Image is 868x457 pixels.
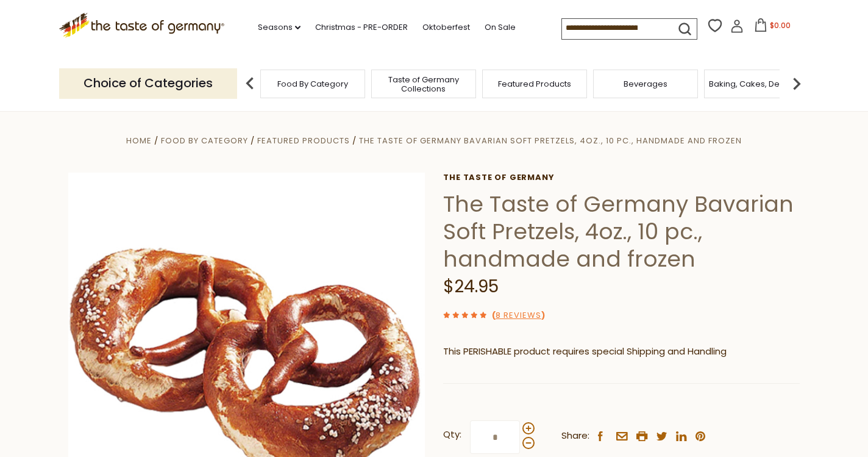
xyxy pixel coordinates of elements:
[492,309,545,321] span: ( )
[561,428,589,444] span: Share:
[443,275,499,298] span: $24.95
[770,20,791,31] span: $0.00
[161,135,248,146] a: Food By Category
[257,135,350,146] a: Featured Products
[238,71,262,96] img: previous arrow
[496,309,541,322] a: 8 Reviews
[359,135,742,146] a: The Taste of Germany Bavarian Soft Pretzels, 4oz., 10 pc., handmade and frozen
[443,173,800,182] a: The Taste of Germany
[485,21,516,34] a: On Sale
[126,135,152,146] a: Home
[624,79,667,88] a: Beverages
[443,427,461,442] strong: Qty:
[709,79,803,88] a: Baking, Cakes, Desserts
[443,190,800,273] h1: The Taste of Germany Bavarian Soft Pretzels, 4oz., 10 pc., handmade and frozen
[375,75,472,93] a: Taste of Germany Collections
[422,21,470,34] a: Oktoberfest
[59,68,237,98] p: Choice of Categories
[277,79,348,88] a: Food By Category
[784,71,809,96] img: next arrow
[443,344,800,359] p: This PERISHABLE product requires special Shipping and Handling
[315,21,408,34] a: Christmas - PRE-ORDER
[258,21,301,34] a: Seasons
[746,18,798,37] button: $0.00
[470,420,520,454] input: Qty:
[455,369,800,384] li: We will ship this product in heat-protective packaging and ice.
[498,79,571,88] a: Featured Products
